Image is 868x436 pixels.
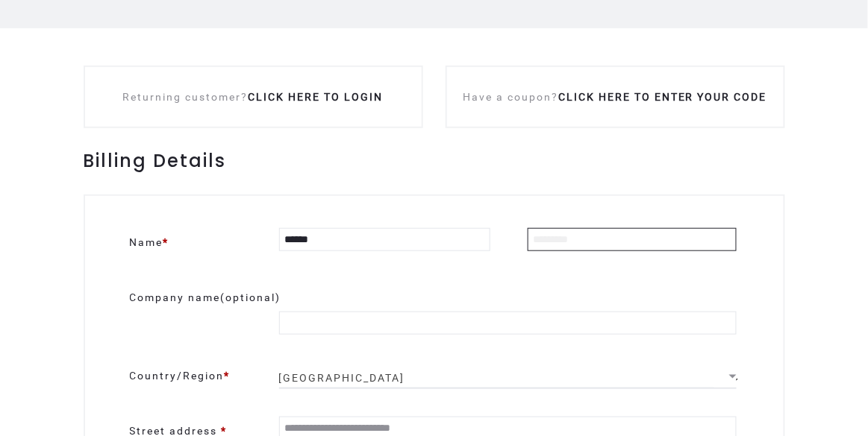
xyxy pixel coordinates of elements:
[558,91,767,103] a: Click here to enter your code
[84,151,785,195] h3: Billing Details
[279,363,737,389] span: Country/Region
[447,86,784,108] div: Have a coupon?
[85,86,422,108] div: Returning customer?
[221,291,281,303] span: (optional)
[130,228,169,253] label: Name
[249,91,384,103] a: Click here to login
[130,283,281,308] label: Company name
[279,367,737,389] span: Netherlands
[130,361,231,386] label: Country/Region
